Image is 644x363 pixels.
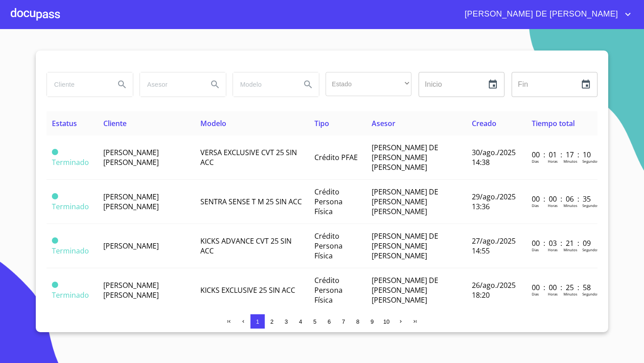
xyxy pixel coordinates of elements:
span: 9 [370,318,373,325]
span: 3 [284,318,288,325]
div: ​ [326,72,411,96]
span: Estatus [52,118,77,128]
span: Terminado [52,157,89,167]
p: Horas [548,291,558,296]
p: Horas [548,247,558,252]
span: VERSA EXCLUSIVE CVT 25 SIN ACC [200,148,297,167]
span: Terminado [52,290,89,300]
span: 29/ago./2025 13:36 [472,192,516,211]
span: 6 [327,318,330,325]
p: Minutos [563,247,577,252]
button: Search [204,74,226,95]
p: 00 : 00 : 06 : 35 [532,194,592,204]
button: Search [297,74,319,95]
p: Segundos [582,203,599,208]
span: Crédito Persona Física [314,187,343,216]
button: 9 [365,314,379,329]
p: Dias [532,203,539,208]
button: 10 [379,314,394,329]
input: search [233,72,294,97]
button: 8 [351,314,365,329]
span: KICKS EXCLUSIVE 25 SIN ACC [200,285,295,295]
p: Segundos [582,247,599,252]
p: 00 : 01 : 17 : 10 [532,150,592,160]
span: 7 [342,318,345,325]
button: 5 [308,314,322,329]
p: 00 : 00 : 25 : 58 [532,283,592,292]
span: [PERSON_NAME] [PERSON_NAME] [103,148,159,167]
span: Terminado [52,193,58,199]
span: 8 [356,318,359,325]
p: 00 : 03 : 21 : 09 [532,238,592,248]
input: search [140,72,201,97]
p: Minutos [563,291,577,296]
span: Cliente [103,118,127,128]
span: Crédito PFAE [314,152,358,162]
button: 1 [250,314,265,329]
span: [PERSON_NAME] [PERSON_NAME] [103,280,159,300]
p: Dias [532,159,539,164]
p: Dias [532,291,539,296]
span: Modelo [200,118,226,128]
p: Minutos [563,203,577,208]
span: Crédito Persona Física [314,231,343,261]
span: 5 [313,318,316,325]
p: Segundos [582,159,599,164]
button: account of current user [458,7,633,21]
button: 7 [336,314,351,329]
button: 2 [265,314,279,329]
span: Asesor [372,118,395,128]
p: Horas [548,203,558,208]
span: Terminado [52,149,58,155]
span: Tipo [314,118,329,128]
span: SENTRA SENSE T M 25 SIN ACC [200,197,302,207]
span: 27/ago./2025 14:55 [472,236,516,256]
span: 2 [270,318,273,325]
input: search [47,72,108,97]
span: Terminado [52,282,58,288]
p: Minutos [563,159,577,164]
span: KICKS ADVANCE CVT 25 SIN ACC [200,236,292,256]
span: [PERSON_NAME] [103,241,159,251]
span: Crédito Persona Física [314,275,343,305]
span: Terminado [52,202,89,211]
span: 30/ago./2025 14:38 [472,148,516,167]
button: Search [111,74,133,95]
span: Terminado [52,237,58,244]
span: [PERSON_NAME] DE [PERSON_NAME] [458,7,623,21]
span: 10 [383,318,390,325]
button: 3 [279,314,293,329]
span: 26/ago./2025 18:20 [472,280,516,300]
p: Segundos [582,291,599,296]
span: [PERSON_NAME] DE [PERSON_NAME] [PERSON_NAME] [372,275,438,305]
span: 4 [299,318,302,325]
button: 6 [322,314,336,329]
span: [PERSON_NAME] [PERSON_NAME] [103,192,159,211]
span: Tiempo total [532,118,575,128]
span: [PERSON_NAME] DE [PERSON_NAME] [PERSON_NAME] [372,231,438,261]
p: Horas [548,159,558,164]
span: [PERSON_NAME] DE [PERSON_NAME] [PERSON_NAME] [372,143,438,172]
p: Dias [532,247,539,252]
span: [PERSON_NAME] DE [PERSON_NAME] [PERSON_NAME] [372,187,438,216]
span: Creado [472,118,496,128]
span: Terminado [52,246,89,256]
span: 1 [256,318,259,325]
button: 4 [293,314,308,329]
